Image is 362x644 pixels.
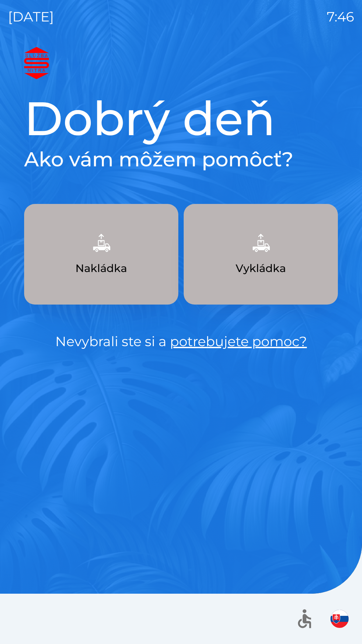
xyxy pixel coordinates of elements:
button: Nakládka [24,204,178,305]
p: [DATE] [8,7,54,27]
h1: Dobrý deň [24,90,338,147]
p: Nevybrali ste si a [24,331,338,352]
img: Logo [24,47,338,79]
p: 7:46 [327,7,354,27]
img: 6e47bb1a-0e3d-42fb-b293-4c1d94981b35.png [246,228,276,258]
img: sk flag [330,610,349,628]
h2: Ako vám môžem pomôcť? [24,147,338,172]
p: Vykládka [236,260,286,276]
img: 9957f61b-5a77-4cda-b04a-829d24c9f37e.png [86,228,116,258]
a: potrebujete pomoc? [170,333,307,350]
button: Vykládka [184,204,338,305]
p: Nakládka [75,260,127,276]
